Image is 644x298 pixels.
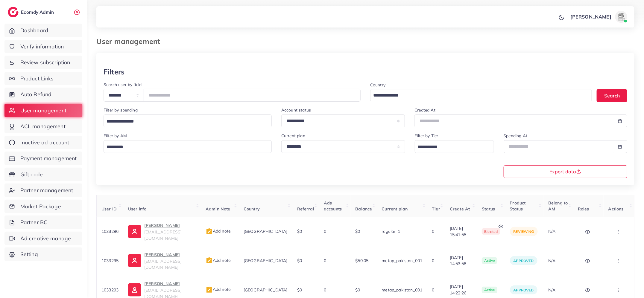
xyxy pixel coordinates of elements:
span: Admin Note [206,206,230,212]
img: admin_note.cdd0b510.svg [206,286,213,294]
a: Ad creative management [4,232,82,245]
span: [EMAIL_ADDRESS][DOMAIN_NAME] [144,259,182,270]
img: admin_note.cdd0b510.svg [206,257,213,264]
a: ACL management [4,120,82,133]
p: [PERSON_NAME] [144,251,196,258]
button: Search [597,89,627,102]
input: Search for option [416,143,486,152]
h3: User management [96,37,165,46]
img: logo [8,7,19,17]
span: User ID [101,206,117,212]
span: 0 [324,229,326,234]
span: Add note [206,287,231,292]
label: Spending At [504,133,528,139]
span: 0 [432,287,435,293]
span: Product Links [20,75,54,82]
a: [PERSON_NAME]avatar [567,11,630,23]
a: Partner management [4,184,82,197]
span: active [482,257,497,264]
span: Add note [206,258,231,263]
span: $0 [356,229,360,234]
span: 0 [324,258,326,263]
span: Partner management [20,187,73,194]
a: Auto Refund [4,88,82,101]
span: 1033293 [101,287,119,293]
span: [DATE] 14:22:26 [450,284,472,296]
span: reviewing [514,229,534,234]
a: User management [4,104,82,117]
a: Dashboard [4,24,82,37]
span: $0 [297,287,302,293]
span: approved [514,288,534,292]
label: Filter by AM [104,133,127,139]
span: Roles [578,206,589,212]
input: Search for option [104,143,264,152]
span: Current plan [382,206,408,212]
span: Market Package [20,203,61,210]
div: Search for option [104,140,272,153]
span: Status [482,206,495,212]
a: [PERSON_NAME][EMAIL_ADDRESS][DOMAIN_NAME] [128,251,196,271]
span: 0 [432,258,435,263]
span: Create At [450,206,470,212]
label: Filter by spending [104,107,138,113]
span: 1033295 [101,258,119,263]
img: ic-user-info.36bf1079.svg [128,225,141,238]
img: ic-user-info.36bf1079.svg [128,254,141,267]
span: [DATE] 14:53:58 [450,255,472,267]
span: Add note [206,228,231,234]
a: Review subscription [4,56,82,69]
a: Payment management [4,152,82,165]
span: [EMAIL_ADDRESS][DOMAIN_NAME] [144,229,182,241]
span: N/A [548,258,555,263]
img: avatar [615,11,627,23]
span: Export data [550,169,581,174]
a: Verify information [4,40,82,54]
label: Created At [414,107,435,113]
span: blocked [482,228,500,235]
button: Export data [504,165,628,178]
span: $50.05 [356,258,369,263]
span: Payment management [20,155,77,162]
span: Setting [20,250,38,258]
a: [PERSON_NAME][EMAIL_ADDRESS][DOMAIN_NAME] [128,222,196,241]
span: active [482,287,497,293]
span: [DATE] 15:41:55 [450,225,472,238]
span: Auto Refund [20,91,52,98]
span: Gift code [20,171,43,178]
span: Dashboard [20,27,48,34]
span: Referral [297,206,314,212]
span: [GEOGRAPHIC_DATA] [244,229,288,234]
img: admin_note.cdd0b510.svg [206,228,213,235]
input: Search for option [104,117,264,126]
span: regular_1 [382,229,400,234]
h2: Ecomdy Admin [21,9,55,15]
div: Search for option [415,140,494,153]
span: N/A [548,287,555,293]
span: $0 [356,287,360,293]
input: Search for option [371,91,584,100]
a: Setting [4,247,82,261]
p: [PERSON_NAME] [570,13,611,20]
a: Market Package [4,200,82,213]
span: User info [128,206,146,212]
span: [GEOGRAPHIC_DATA] [244,287,288,293]
label: Search user by field [104,82,142,88]
span: Inactive ad account [20,139,69,146]
label: Account status [281,107,311,113]
a: Gift code [4,168,82,181]
span: approved [514,259,534,263]
span: User management [20,107,66,114]
span: Actions [608,206,624,212]
span: N/A [548,229,555,234]
span: metap_pakistan_001 [382,258,423,263]
label: Filter by Tier [415,133,438,139]
span: Partner BC [20,218,48,226]
span: ACL management [20,123,66,130]
span: Product Status [510,200,526,212]
span: Balance [356,206,372,212]
a: Product Links [4,72,82,85]
span: Belong to AM [548,200,568,212]
span: Country [244,206,260,212]
span: $0 [297,258,302,263]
